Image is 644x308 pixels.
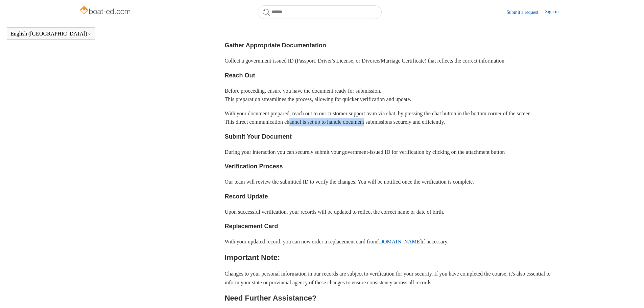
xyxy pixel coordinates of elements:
h3: Record Update [225,192,566,202]
button: English ([GEOGRAPHIC_DATA]) [10,31,91,37]
a: Sign in [545,8,565,16]
p: Our team will review the submitted ID to verify the changes. You will be notified once the verifi... [225,177,566,186]
p: Upon successful verification, your records will be updated to reflect the correct name or date of... [225,208,566,216]
h2: Need Further Assistance? [225,292,566,304]
p: Before proceeding, ensure you have the document ready for submission. This preparation streamline... [225,87,566,104]
img: Boat-Ed Help Center home page [79,4,133,18]
h3: Submit Your Document [225,132,566,142]
p: Collect a government-issued ID (Passport, Driver's License, or Divorce/Marriage Certificate) that... [225,56,566,65]
h3: Reach Out [225,71,566,80]
h3: Replacement Card [225,221,566,231]
a: [DOMAIN_NAME] [377,239,422,244]
h2: Important Note: [225,252,566,263]
h3: Verification Process [225,162,566,171]
h3: Gather Appropriate Documentation [225,41,566,50]
a: Submit a request [506,9,545,16]
p: With your updated record, you can now order a replacement card from if necessary. [225,237,566,246]
p: With your document prepared, reach out to our customer support team via chat, by pressing the cha... [225,109,566,126]
p: During your interaction you can securely submit your government-issued ID for verification by cli... [225,148,566,157]
input: Search [258,5,382,19]
p: Changes to your personal information in our records are subject to verification for your security... [225,269,566,287]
